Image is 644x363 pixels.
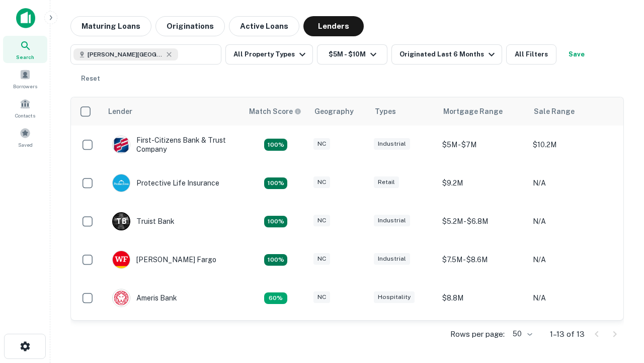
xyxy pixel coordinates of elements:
[249,106,301,117] div: Capitalize uses an advanced AI algorithm to match your search with the best lender. The match sco...
[108,105,132,117] div: Lender
[15,111,35,119] span: Contacts
[112,289,177,307] div: Ameris Bank
[3,36,47,63] a: Search
[374,253,410,265] div: Industrial
[112,251,216,269] div: [PERSON_NAME] Fargo
[560,44,593,65] button: Save your search to get updates of matches that match your search criteria.
[313,291,330,303] div: NC
[314,105,354,117] div: Geography
[437,164,528,202] td: $9.2M
[528,317,618,355] td: N/A
[550,328,585,340] p: 1–13 of 13
[450,328,505,340] p: Rows per page:
[18,141,33,149] span: Saved
[112,174,219,192] div: Protective Life Insurance
[375,105,396,117] div: Types
[317,44,387,65] button: $5M - $10M
[264,216,287,228] div: Matching Properties: 3, hasApolloMatch: undefined
[313,253,330,265] div: NC
[437,240,528,279] td: $7.5M - $8.6M
[113,289,130,307] img: picture
[313,138,330,150] div: NC
[112,212,175,230] div: Truist Bank
[437,97,528,126] th: Mortgage Range
[308,97,369,126] th: Geography
[437,126,528,164] td: $5M - $7M
[506,44,556,65] button: All Filters
[102,97,243,126] th: Lender
[113,136,130,153] img: picture
[303,16,364,36] button: Lenders
[16,53,34,61] span: Search
[528,279,618,317] td: N/A
[70,16,151,36] button: Maturing Loans
[264,292,287,305] div: Matching Properties: 1, hasApolloMatch: undefined
[313,215,330,226] div: NC
[155,16,225,36] button: Originations
[437,279,528,317] td: $8.8M
[534,105,575,117] div: Sale Range
[374,138,410,150] div: Industrial
[528,240,618,279] td: N/A
[374,291,415,303] div: Hospitality
[264,177,287,190] div: Matching Properties: 2, hasApolloMatch: undefined
[374,215,410,226] div: Industrial
[528,97,618,126] th: Sale Range
[594,282,644,331] iframe: Chat Widget
[528,126,618,164] td: $10.2M
[16,8,35,28] img: capitalize-icon.png
[3,94,47,122] a: Contacts
[243,97,308,126] th: Capitalize uses an advanced AI algorithm to match your search with the best lender. The match sco...
[113,251,130,268] img: picture
[509,327,534,341] div: 50
[225,44,313,65] button: All Property Types
[74,69,107,89] button: Reset
[116,216,126,227] p: T B
[528,164,618,202] td: N/A
[313,176,330,188] div: NC
[264,254,287,266] div: Matching Properties: 2, hasApolloMatch: undefined
[528,202,618,240] td: N/A
[88,50,163,59] span: [PERSON_NAME][GEOGRAPHIC_DATA], [GEOGRAPHIC_DATA]
[249,106,299,117] h6: Match Score
[112,136,233,154] div: First-citizens Bank & Trust Company
[3,124,47,151] a: Saved
[374,176,399,188] div: Retail
[391,44,502,65] button: Originated Last 6 Months
[437,317,528,355] td: $9.2M
[369,97,437,126] th: Types
[229,16,299,36] button: Active Loans
[437,202,528,240] td: $5.2M - $6.8M
[13,82,37,90] span: Borrowers
[399,48,498,60] div: Originated Last 6 Months
[3,65,47,92] a: Borrowers
[443,105,503,117] div: Mortgage Range
[264,139,287,151] div: Matching Properties: 2, hasApolloMatch: undefined
[113,174,130,192] img: picture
